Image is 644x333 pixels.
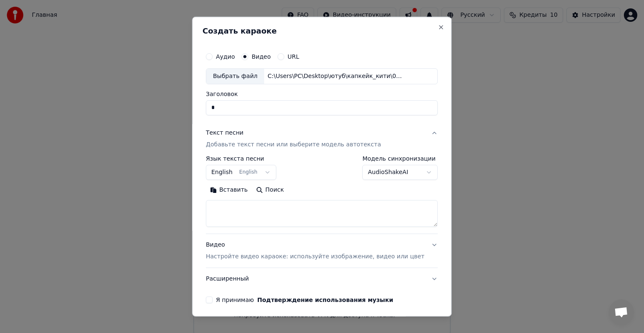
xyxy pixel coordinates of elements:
h2: Создать караоке [203,27,441,35]
button: Текст песниДобавьте текст песни или выберите модель автотекста [206,122,438,156]
button: Расширенный [206,268,438,290]
label: Модель синхронизации [363,156,438,161]
div: Текст песни [206,129,244,137]
div: Выбрать файл [206,69,264,84]
label: URL [288,54,299,60]
div: Текст песниДобавьте текст песни или выберите модель автотекста [206,156,438,234]
div: Видео [206,241,424,261]
p: Настройте видео караоке: используйте изображение, видео или цвет [206,252,424,261]
button: ВидеоНастройте видео караоке: используйте изображение, видео или цвет [206,234,438,268]
label: Язык текста песни [206,156,276,161]
label: Видео [252,54,271,60]
label: Аудио [216,54,235,60]
div: C:\Users\PC\Desktop\ютуб\капкейк_кити\0.mp4 [264,72,407,81]
label: Заголовок [206,91,438,97]
button: Поиск [252,183,288,197]
p: Добавьте текст песни или выберите модель автотекста [206,140,381,149]
label: Я принимаю [216,297,393,303]
button: Вставить [206,183,252,197]
button: Я принимаю [257,297,393,303]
